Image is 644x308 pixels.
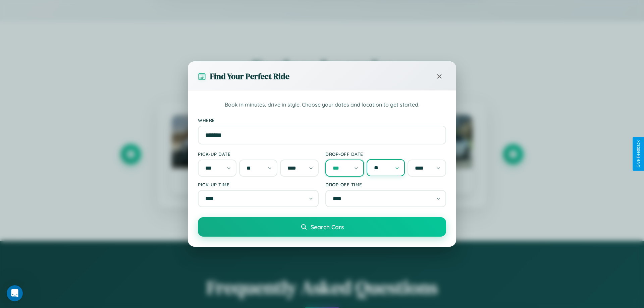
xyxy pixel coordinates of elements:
[325,151,446,157] label: Drop-off Date
[198,151,319,157] label: Pick-up Date
[198,101,446,109] p: Book in minutes, drive in style. Choose your dates and location to get started.
[311,223,344,231] span: Search Cars
[210,71,289,82] h3: Find Your Perfect Ride
[325,182,446,187] label: Drop-off Time
[198,182,319,187] label: Pick-up Time
[198,217,446,237] button: Search Cars
[198,117,446,123] label: Where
